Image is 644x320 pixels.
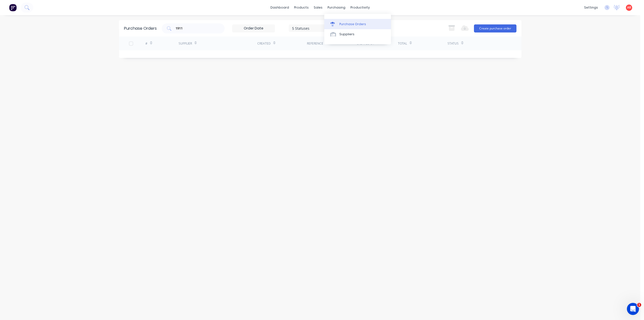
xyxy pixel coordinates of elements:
a: Suppliers [324,29,391,39]
div: Supplier [179,41,192,46]
iframe: Intercom live chat [627,303,639,315]
div: productivity [348,4,372,11]
span: AR [627,5,631,10]
input: Order Date [232,25,275,32]
a: dashboard [268,4,292,11]
div: Reference [307,41,323,46]
div: products [292,4,311,11]
img: Factory [9,4,17,11]
div: # [145,41,147,46]
div: settings [582,4,600,11]
span: 1 [637,303,641,307]
input: Search purchase orders... [175,26,217,31]
div: Created [257,41,271,46]
div: Purchase Orders [124,25,157,31]
div: sales [311,4,325,11]
div: purchasing [325,4,348,11]
div: Status [448,41,459,46]
div: Purchase Orders [339,22,366,26]
div: Total [398,41,407,46]
div: Suppliers [339,32,354,37]
div: 5 Statuses [292,25,328,31]
button: Create purchase order [474,24,516,32]
a: Purchase Orders [324,19,391,29]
